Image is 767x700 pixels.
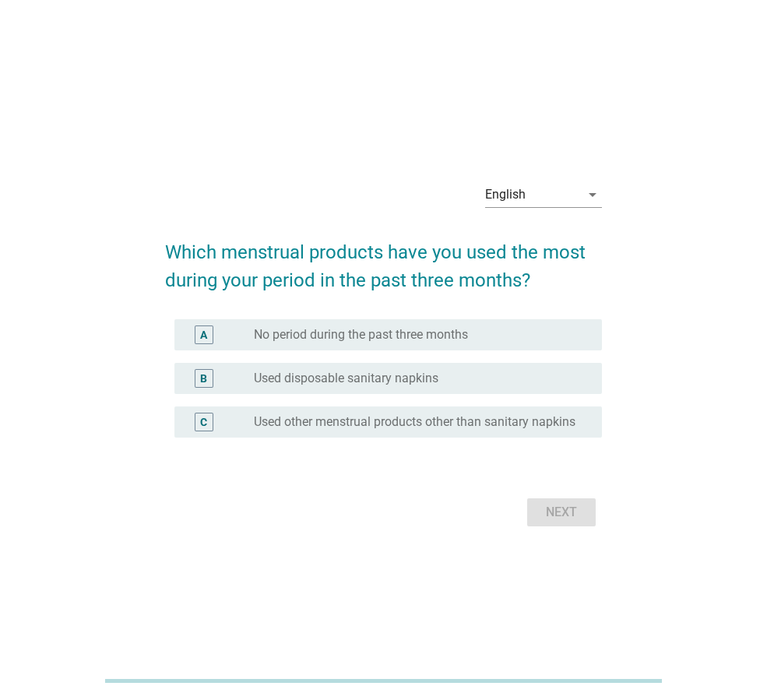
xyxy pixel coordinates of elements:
label: Used other menstrual products other than sanitary napkins [254,414,575,430]
div: English [485,188,526,202]
label: Used disposable sanitary napkins [254,371,438,386]
div: A [200,326,207,343]
i: arrow_drop_down [583,185,602,204]
div: C [200,413,207,430]
h2: Which menstrual products have you used the most during your period in the past three months? [165,223,602,294]
div: B [200,370,207,386]
label: No period during the past three months [254,327,468,343]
